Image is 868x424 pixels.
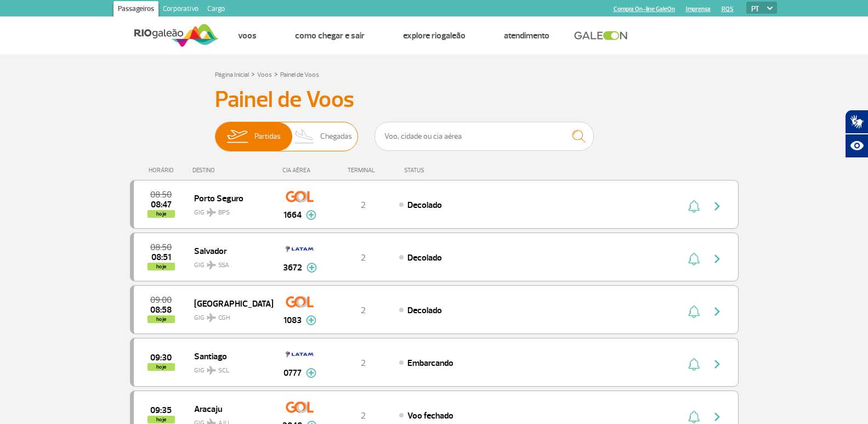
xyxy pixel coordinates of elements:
a: Cargo [203,1,229,19]
span: 2025-09-30 08:50:00 [150,191,172,199]
span: 2025-09-30 08:47:00 [151,201,172,208]
span: SSA [218,261,229,270]
img: seta-direita-painel-voo.svg [711,358,724,371]
a: Corporativo [158,1,203,19]
div: DESTINO [192,167,273,174]
span: 3672 [283,261,302,274]
span: hoje [147,210,175,218]
span: Decolado [407,252,442,263]
span: GIG [194,202,264,218]
a: RQS [722,5,734,13]
a: Imprensa [686,5,711,13]
span: GIG [194,360,264,376]
div: HORÁRIO [133,167,193,174]
img: seta-direita-painel-voo.svg [711,252,724,265]
span: Santiago [194,349,264,363]
span: 2 [361,305,366,316]
span: SCL [218,366,229,376]
button: Abrir recursos assistivos. [845,134,868,158]
span: 2 [361,358,366,369]
div: Plugin de acessibilidade da Hand Talk. [845,110,868,158]
span: hoje [147,363,175,371]
span: 2025-09-30 09:00:00 [150,296,172,304]
a: > [274,67,278,80]
h3: Painel de Voos [215,86,654,114]
span: 1664 [283,208,302,222]
img: destiny_airplane.svg [207,313,216,322]
img: mais-info-painel-voo.svg [307,263,317,273]
img: sino-painel-voo.svg [688,358,700,371]
img: destiny_airplane.svg [207,208,216,217]
span: 2025-09-30 09:35:00 [150,406,172,414]
a: > [251,67,255,80]
a: Página Inicial [215,71,249,79]
span: 2 [361,410,366,421]
img: destiny_airplane.svg [207,366,216,375]
img: seta-direita-painel-voo.svg [711,305,724,318]
div: CIA AÉREA [273,167,327,174]
span: 2025-09-30 08:50:00 [150,244,172,251]
img: sino-painel-voo.svg [688,410,700,423]
div: TERMINAL [327,167,399,174]
span: 1083 [283,314,302,327]
span: Decolado [407,200,442,211]
span: 2025-09-30 08:51:11 [151,253,171,261]
a: Atendimento [504,30,549,41]
img: slider-desembarque [288,122,321,151]
span: CGH [218,313,230,323]
span: 2 [361,252,366,263]
span: Salvador [194,244,264,258]
span: hoje [147,263,175,270]
span: Porto Seguro [194,191,264,205]
span: Decolado [407,305,442,316]
span: 2 [361,200,366,211]
a: Voos [238,30,257,41]
input: Voo, cidade ou cia aérea [375,122,594,151]
span: BPS [218,208,230,218]
span: 2025-09-30 08:58:11 [150,306,172,314]
img: slider-embarque [220,122,254,151]
span: Partidas [254,122,281,151]
img: sino-painel-voo.svg [688,200,700,213]
a: Compra On-line GaleOn [614,5,675,13]
img: destiny_airplane.svg [207,261,216,269]
img: sino-painel-voo.svg [688,305,700,318]
span: 2025-09-30 09:30:00 [150,354,172,361]
div: STATUS [399,167,488,174]
img: mais-info-painel-voo.svg [306,368,316,378]
span: GIG [194,255,264,270]
img: seta-direita-painel-voo.svg [711,200,724,213]
a: Como chegar e sair [295,30,365,41]
span: 0777 [283,366,302,380]
img: seta-direita-painel-voo.svg [711,410,724,423]
a: Painel de Voos [280,71,319,79]
button: Abrir tradutor de língua de sinais. [845,110,868,134]
span: Voo fechado [407,410,453,421]
span: Aracaju [194,402,264,416]
img: mais-info-painel-voo.svg [306,210,316,220]
span: GIG [194,307,264,323]
span: hoje [147,416,175,423]
span: Embarcando [407,358,453,369]
a: Passageiros [114,1,158,19]
a: Explore RIOgaleão [403,30,466,41]
img: mais-info-painel-voo.svg [306,315,316,325]
span: Chegadas [320,122,352,151]
span: hoje [147,315,175,323]
img: sino-painel-voo.svg [688,252,700,265]
span: [GEOGRAPHIC_DATA] [194,296,264,310]
a: Voos [257,71,272,79]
